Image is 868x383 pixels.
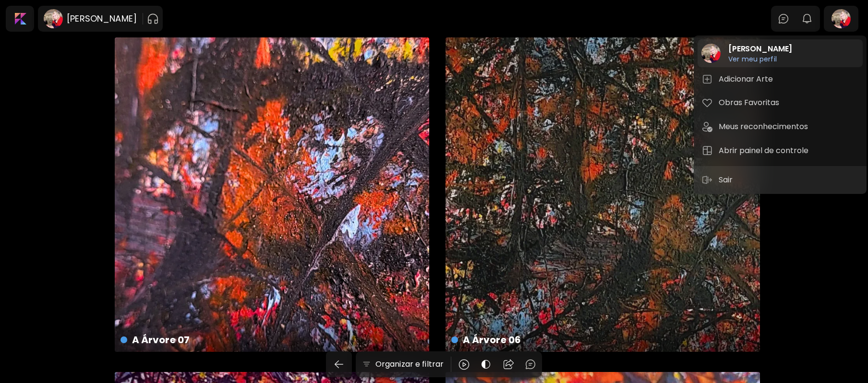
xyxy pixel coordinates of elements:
[701,145,713,156] img: tab
[698,93,863,112] button: tabObras Favoritas
[701,73,713,85] img: tab
[701,174,713,186] img: sign-out
[728,55,792,63] h6: Ver meu perfil
[698,170,740,190] button: sign-outSair
[719,121,811,132] h5: Meus reconhecimentos
[719,174,736,186] p: Sair
[698,70,863,89] button: tabAdicionar Arte
[719,73,776,85] h5: Adicionar Arte
[728,43,792,55] h2: [PERSON_NAME]
[698,117,863,136] button: tabMeus reconhecimentos
[701,121,713,132] img: tab
[719,97,782,108] h5: Obras Favoritas
[701,97,713,108] img: tab
[719,145,811,156] h5: Abrir painel de controle
[698,141,863,160] button: tabAbrir painel de controle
